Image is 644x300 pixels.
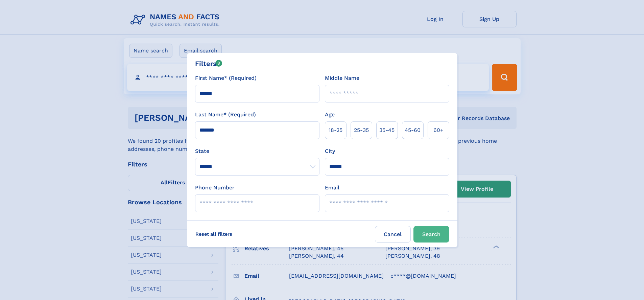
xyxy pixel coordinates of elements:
[325,74,359,82] label: Middle Name
[195,74,257,82] label: First Name* (Required)
[354,126,369,134] span: 25‑35
[413,226,449,243] button: Search
[329,126,342,134] span: 18‑25
[325,147,335,155] label: City
[325,111,335,119] label: Age
[195,111,256,119] label: Last Name* (Required)
[375,226,411,243] label: Cancel
[191,226,237,242] label: Reset all filters
[325,184,339,192] label: Email
[379,126,395,134] span: 35‑45
[195,147,319,155] label: State
[195,59,222,69] div: Filters
[195,184,235,192] label: Phone Number
[433,126,444,134] span: 60+
[405,126,421,134] span: 45‑60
